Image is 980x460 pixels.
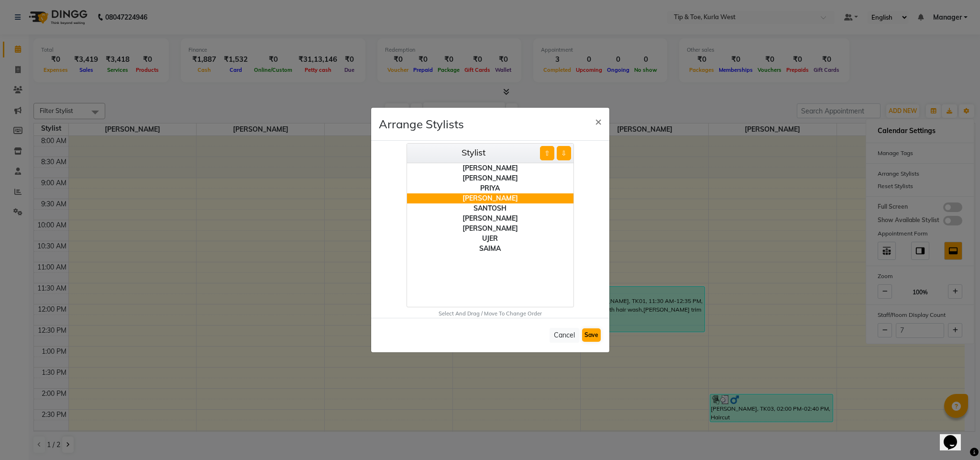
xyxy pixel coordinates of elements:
button: Cancel [550,328,579,343]
div: Select And Drag / Move To Change Order [371,310,609,318]
div: SANTOSH [407,203,573,213]
iframe: chat widget [940,422,970,450]
div: UJER [407,234,573,244]
h4: Arrange Stylists [379,115,464,133]
button: ⇩ [557,146,571,160]
div: PRIYA [407,183,573,193]
label: Stylist [462,146,485,159]
div: SAIMA [407,244,573,254]
button: Save [582,328,601,342]
div: [PERSON_NAME] [407,173,573,183]
button: Close [587,108,609,135]
div: [PERSON_NAME] [407,163,573,173]
div: [PERSON_NAME] [407,193,573,203]
div: [PERSON_NAME] [407,213,573,224]
button: ⇧ [540,146,554,160]
span: × [595,114,602,128]
div: [PERSON_NAME] [407,224,573,234]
